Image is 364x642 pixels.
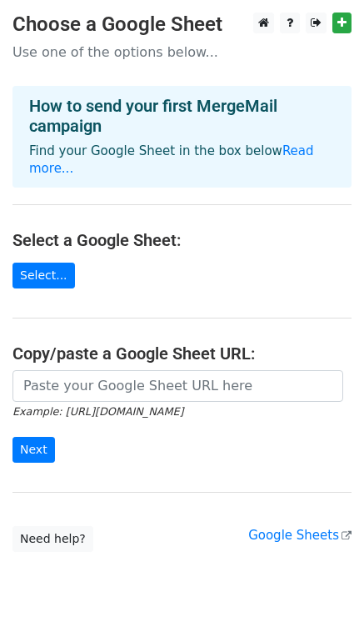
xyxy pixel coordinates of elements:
a: Google Sheets [248,528,352,543]
input: Next [12,437,55,463]
h4: How to send your first MergeMail campaign [29,96,335,136]
h4: Copy/paste a Google Sheet URL: [12,344,352,364]
a: Read more... [29,143,314,176]
p: Use one of the options below... [12,43,352,61]
h4: Select a Google Sheet: [12,230,352,250]
p: Find your Google Sheet in the box below [29,143,335,178]
a: Need help? [12,526,93,552]
small: Example: [URL][DOMAIN_NAME] [12,405,183,418]
h3: Choose a Google Sheet [12,13,352,37]
input: Paste your Google Sheet URL here [12,370,343,402]
a: Select... [12,263,75,288]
